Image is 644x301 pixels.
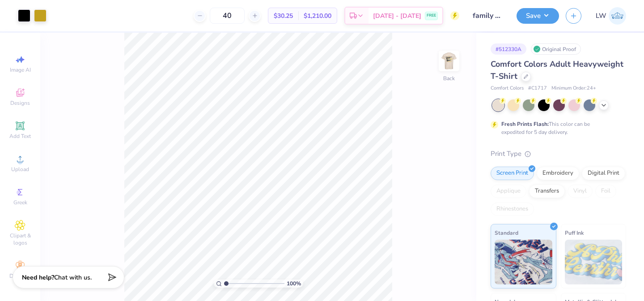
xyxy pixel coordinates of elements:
[11,166,29,173] span: Upload
[9,133,31,140] span: Add Text
[491,202,534,216] div: Rhinestones
[491,85,524,92] span: Comfort Colors
[531,43,581,55] div: Original Proof
[517,8,559,24] button: Save
[274,11,293,21] span: $30.25
[10,66,31,73] span: Image AI
[491,43,526,55] div: # 512330A
[529,185,565,198] div: Transfers
[13,199,27,206] span: Greek
[495,240,552,284] img: Standard
[609,7,626,25] img: Lauren Winslow
[491,167,534,180] div: Screen Print
[304,11,331,21] span: $1,210.00
[54,273,92,282] span: Chat with us.
[501,120,611,136] div: This color can be expedited for 5 day delivery.
[501,120,549,128] strong: Fresh Prints Flash:
[565,228,584,237] span: Puff Ink
[596,11,606,21] span: LW
[582,167,625,180] div: Digital Print
[495,228,518,237] span: Standard
[4,232,36,246] span: Clipart & logos
[9,272,31,279] span: Decorate
[427,13,436,19] span: FREE
[443,74,455,82] div: Back
[22,273,54,282] strong: Need help?
[596,7,626,25] a: LW
[537,167,579,180] div: Embroidery
[491,185,526,198] div: Applique
[595,185,616,198] div: Foil
[210,8,245,24] input: – –
[565,240,623,284] img: Puff Ink
[466,7,510,25] input: Untitled Design
[528,85,547,92] span: # C1717
[491,149,626,159] div: Print Type
[568,185,593,198] div: Vinyl
[287,279,301,288] span: 100 %
[551,85,596,92] span: Minimum Order: 24 +
[373,11,421,21] span: [DATE] - [DATE]
[440,52,458,70] img: Back
[10,99,30,107] span: Designs
[491,59,623,82] span: Comfort Colors Adult Heavyweight T-Shirt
